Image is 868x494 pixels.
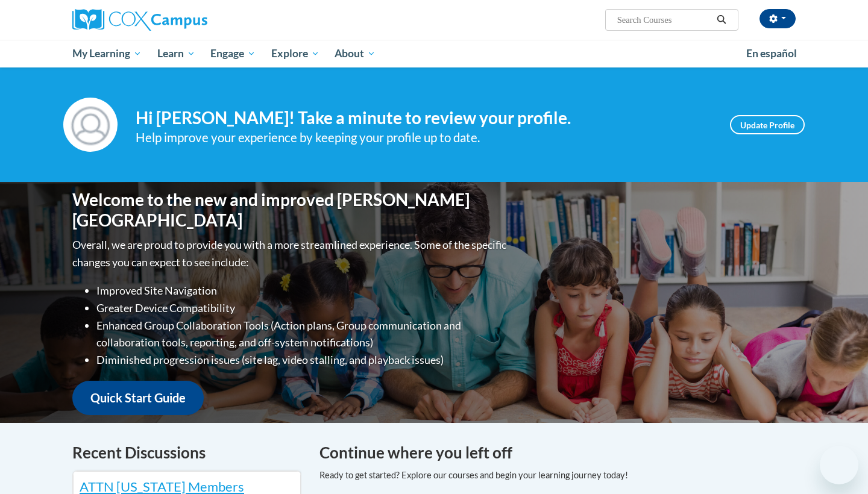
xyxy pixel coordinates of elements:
a: Explore [263,40,327,67]
li: Enhanced Group Collaboration Tools (Action plans, Group communication and collaboration tools, re... [96,317,509,352]
h1: Welcome to the new and improved [PERSON_NAME][GEOGRAPHIC_DATA] [72,190,509,230]
input: Search Courses [616,13,712,27]
button: Search [712,13,731,27]
div: Help improve your experience by keeping your profile up to date. [136,128,712,148]
span: Learn [157,46,195,61]
span: About [335,46,376,61]
button: Account Settings [759,9,796,28]
a: Learn [149,40,203,67]
div: Main menu [54,40,814,67]
img: Cox Campus [72,9,207,31]
li: Diminished progression issues (site lag, video stalling, and playback issues) [96,351,509,369]
li: Improved Site Navigation [96,282,509,299]
h4: Recent Discussions [72,441,301,464]
h4: Hi [PERSON_NAME]! Take a minute to review your profile. [136,108,712,128]
a: En español [738,41,805,66]
a: Update Profile [730,115,805,134]
p: Overall, we are proud to provide you with a more streamlined experience. Some of the specific cha... [72,236,509,271]
iframe: Button to launch messaging window [820,446,858,484]
span: Engage [210,46,256,61]
a: My Learning [64,40,149,67]
span: En español [746,47,797,60]
li: Greater Device Compatibility [96,299,509,317]
a: Cox Campus [72,9,301,31]
span: My Learning [72,46,142,61]
span: Explore [271,46,319,61]
a: Quick Start Guide [72,381,204,415]
img: Profile Image [63,98,118,152]
a: Engage [203,40,263,67]
a: About [327,40,384,67]
h4: Continue where you left off [319,441,796,464]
